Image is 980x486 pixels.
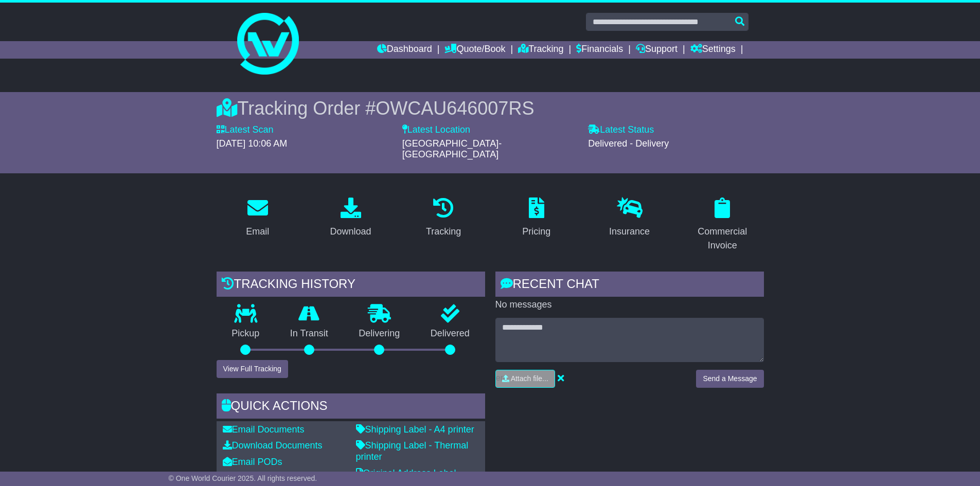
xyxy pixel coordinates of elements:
[402,124,470,136] label: Latest Location
[239,194,276,242] a: Email
[376,98,534,119] span: OWCAU646007RS
[696,370,763,388] button: Send a Message
[588,138,669,149] span: Delivered - Delivery
[609,225,650,239] div: Insurance
[217,138,288,149] span: [DATE] 10:06 AM
[217,272,485,299] div: Tracking history
[444,41,505,59] a: Quote/Book
[522,225,550,239] div: Pricing
[223,440,323,451] a: Download Documents
[246,225,269,239] div: Email
[223,457,282,467] a: Email PODs
[223,424,305,435] a: Email Documents
[636,41,678,59] a: Support
[415,328,485,339] p: Delivered
[217,124,274,136] label: Latest Scan
[419,194,468,242] a: Tracking
[217,97,764,119] div: Tracking Order #
[576,41,623,59] a: Financials
[690,41,736,59] a: Settings
[402,138,502,160] span: [GEOGRAPHIC_DATA]-[GEOGRAPHIC_DATA]
[217,360,288,378] button: View Full Tracking
[217,393,485,421] div: Quick Actions
[356,424,474,435] a: Shipping Label - A4 printer
[169,474,317,482] span: © One World Courier 2025. All rights reserved.
[602,194,656,242] a: Insurance
[344,328,416,339] p: Delivering
[588,124,654,136] label: Latest Status
[330,225,371,239] div: Download
[356,440,469,462] a: Shipping Label - Thermal printer
[356,468,456,478] a: Original Address Label
[681,194,764,256] a: Commercial Invoice
[426,225,461,239] div: Tracking
[377,41,432,59] a: Dashboard
[688,225,757,253] div: Commercial Invoice
[275,328,344,339] p: In Transit
[217,328,275,339] p: Pickup
[495,299,764,311] p: No messages
[518,41,563,59] a: Tracking
[495,272,764,299] div: RECENT CHAT
[323,194,378,242] a: Download
[515,194,557,242] a: Pricing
